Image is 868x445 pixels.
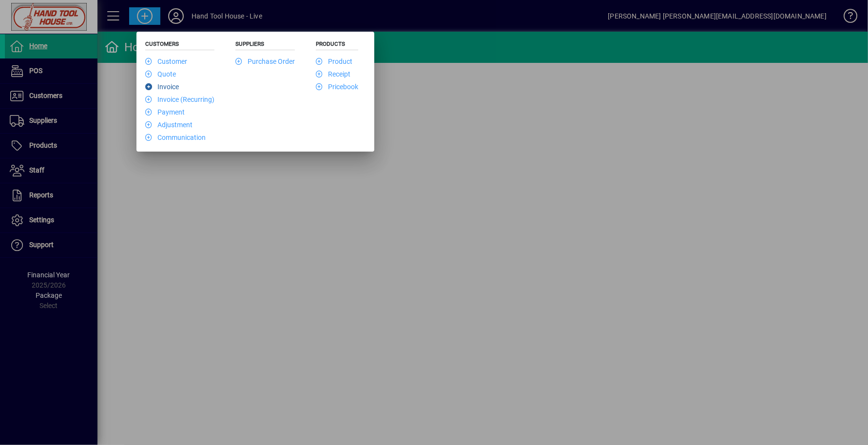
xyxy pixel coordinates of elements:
h5: Products [316,40,358,50]
a: Receipt [316,70,350,78]
a: Customer [145,58,187,65]
a: Communication [145,134,206,141]
a: Payment [145,108,185,116]
a: Quote [145,70,176,78]
a: Purchase Order [235,58,295,65]
a: Pricebook [316,83,358,91]
a: Product [316,58,352,65]
a: Adjustment [145,121,193,129]
a: Invoice (Recurring) [145,96,214,103]
h5: Customers [145,40,214,50]
a: Invoice [145,83,179,91]
h5: Suppliers [235,40,295,50]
